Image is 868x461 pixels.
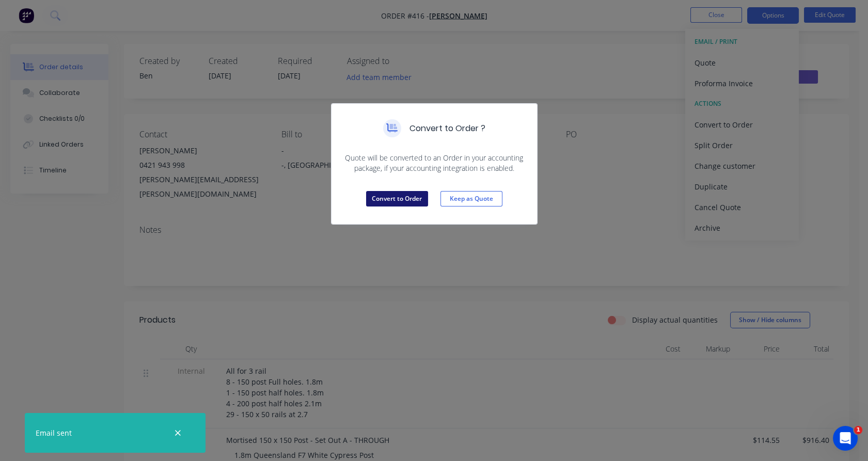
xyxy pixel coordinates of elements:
[833,426,858,451] iframe: Intercom live chat
[440,191,502,206] button: Keep as Quote
[366,191,428,206] button: Convert to Order
[36,427,72,438] div: Email sent
[854,426,862,434] span: 1
[409,122,485,135] h5: Convert to Order ?
[344,153,525,173] span: Quote will be converted to an Order in your accounting package, if your accounting integration is...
